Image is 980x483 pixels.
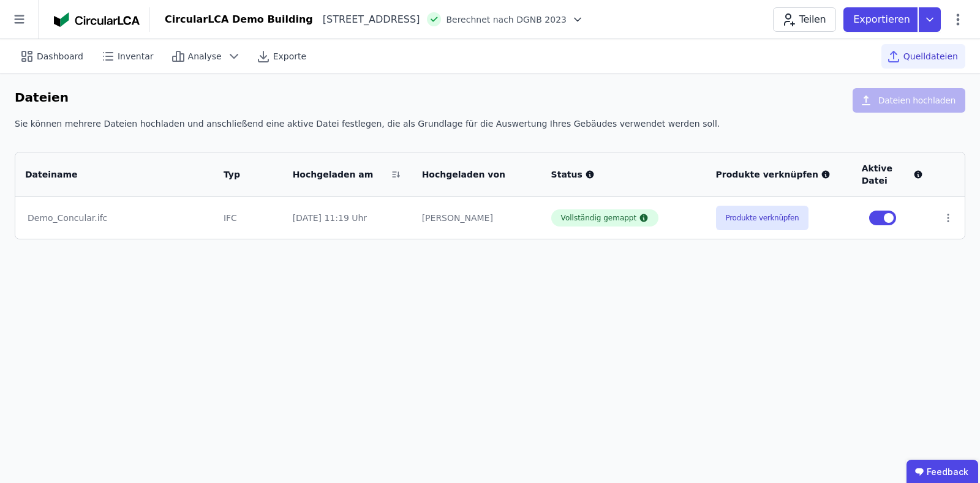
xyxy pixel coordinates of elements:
[25,168,188,181] div: Dateiname
[853,88,965,113] button: Dateien hochladen
[716,206,809,230] button: Produkte verknüpfen
[188,50,222,62] span: Analyse
[224,212,273,224] div: IFC
[853,12,913,27] p: Exportieren
[273,50,306,62] span: Exporte
[903,50,958,62] span: Quelldateien
[551,168,696,181] div: Status
[224,168,258,181] div: Typ
[15,88,69,108] h6: Dateien
[293,212,402,224] div: [DATE] 11:19 Uhr
[422,168,516,181] div: Hochgeladen von
[313,12,420,27] div: [STREET_ADDRESS]
[37,50,83,62] span: Dashboard
[422,212,532,224] div: [PERSON_NAME]
[165,12,313,27] div: CircularLCA Demo Building
[54,12,140,27] img: Concular
[28,212,202,224] div: Demo_Concular.ifc
[118,50,154,62] span: Inventar
[773,7,836,32] button: Teilen
[716,168,842,181] div: Produkte verknüpfen
[15,118,965,140] div: Sie können mehrere Dateien hochladen und anschließend eine aktive Datei festlegen, die als Grundl...
[446,13,567,26] span: Berechnet nach DGNB 2023
[862,162,923,187] div: Aktive Datei
[561,213,637,223] div: Vollständig gemappt
[293,168,387,181] div: Hochgeladen am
